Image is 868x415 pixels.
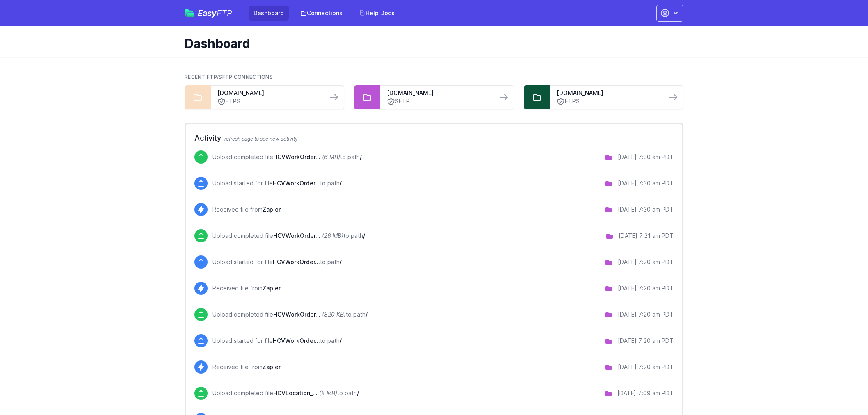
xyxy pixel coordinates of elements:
[212,258,342,266] p: Upload started for file to path
[618,205,674,214] div: [DATE] 7:30 am PDT
[273,180,320,187] span: HCVWorkOrder_2025-09-02.csv
[340,258,342,265] span: /
[618,337,674,345] div: [DATE] 7:20 am PDT
[618,310,674,319] div: [DATE] 7:20 am PDT
[365,311,368,318] span: /
[619,232,674,240] div: [DATE] 7:21 am PDT
[212,153,362,161] p: Upload completed file to path
[618,179,674,187] div: [DATE] 7:30 am PDT
[363,232,365,239] span: /
[212,363,281,371] p: Received file from
[618,284,674,292] div: [DATE] 7:20 am PDT
[212,179,342,187] p: Upload started for file to path
[185,74,683,80] h2: Recent FTP/SFTP Connections
[340,337,342,344] span: /
[212,337,342,345] p: Upload started for file to path
[295,6,347,21] a: Connections
[618,363,674,371] div: [DATE] 7:20 am PDT
[263,363,281,370] span: Zapier
[273,232,320,239] span: HCVWorkOrderTask_2025-09-02.csv
[557,89,660,97] a: [DOMAIN_NAME]
[387,97,490,106] a: SFTP
[273,337,320,344] span: HCVWorkOrderComment_2025-09-02.csv
[212,389,359,397] p: Upload completed file to path
[557,97,660,106] a: FTPS
[224,136,298,142] span: refresh page to see new activity
[185,9,194,17] img: easyftp_logo.png
[273,390,318,397] span: HCVLocation_2025-09-02.csv
[618,258,674,266] div: [DATE] 7:20 am PDT
[360,153,362,160] span: /
[212,232,365,240] p: Upload completed file to path
[263,206,281,213] span: Zapier
[273,258,320,265] span: HCVWorkOrderTask_2025-09-02.csv
[273,311,320,318] span: HCVWorkOrderComment_2025-09-02.csv
[354,6,400,21] a: Help Docs
[217,97,321,106] a: FTPS
[212,284,281,292] p: Received file from
[617,389,674,397] div: [DATE] 7:09 am PDT
[322,311,346,318] i: (820 KB)
[340,180,342,187] span: /
[217,89,321,97] a: [DOMAIN_NAME]
[387,89,490,97] a: [DOMAIN_NAME]
[322,153,340,160] i: (6 MB)
[212,205,281,214] p: Received file from
[249,6,289,21] a: Dashboard
[263,285,281,292] span: Zapier
[185,9,232,17] a: EasyFTP
[217,8,232,18] span: FTP
[194,132,674,144] h2: Activity
[198,9,232,17] span: Easy
[319,390,337,397] i: (8 MB)
[618,153,674,161] div: [DATE] 7:30 am PDT
[273,153,320,160] span: HCVWorkOrder_2025-09-02.csv
[357,390,359,397] span: /
[212,310,368,319] p: Upload completed file to path
[322,232,343,239] i: (26 MB)
[185,36,677,51] h1: Dashboard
